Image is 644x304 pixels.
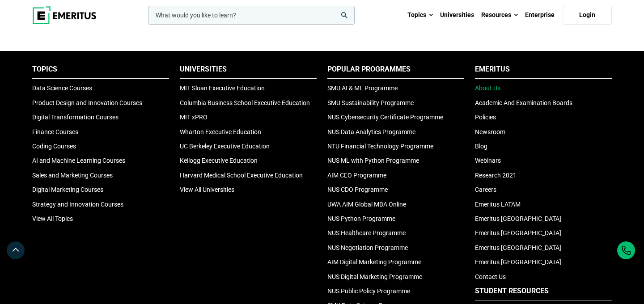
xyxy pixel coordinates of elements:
a: MIT Sloan Executive Education [180,84,265,92]
a: Wharton Executive Education [180,128,261,135]
a: Login [563,6,612,25]
a: Sales and Marketing Courses [32,172,113,179]
a: View All Topics [32,215,73,222]
a: NUS Healthcare Programme [327,229,406,236]
a: NUS Digital Marketing Programme [327,273,422,280]
a: NUS Data Analytics Programme [327,128,415,135]
a: Webinars [475,157,501,164]
a: SMU AI & ML Programme [327,84,398,92]
a: Digital Marketing Courses [32,186,103,193]
a: NTU Financial Technology Programme [327,143,433,150]
a: Finance Courses [32,128,78,135]
a: UWA AIM Global MBA Online [327,201,406,208]
a: AI and Machine Learning Courses [32,157,125,164]
a: Strategy and Innovation Courses [32,201,123,208]
a: MIT xPRO [180,114,208,121]
a: Columbia Business School Executive Education [180,99,310,106]
a: NUS Cybersecurity Certificate Programme [327,114,443,121]
a: Emeritus LATAM [475,201,521,208]
a: AIM Digital Marketing Programme [327,258,421,266]
a: Emeritus [GEOGRAPHIC_DATA] [475,229,561,236]
a: NUS Public Policy Programme [327,287,410,295]
a: SMU Sustainability Programme [327,99,414,106]
a: Harvard Medical School Executive Education [180,172,303,179]
a: UC Berkeley Executive Education [180,143,270,150]
a: Research 2021 [475,172,517,179]
a: About Us [475,84,500,92]
a: Coding Courses [32,143,76,150]
a: Contact Us [475,273,506,280]
a: Digital Transformation Courses [32,114,119,121]
a: Product Design and Innovation Courses [32,99,142,106]
a: AIM CEO Programme [327,172,386,179]
a: Emeritus [GEOGRAPHIC_DATA] [475,258,561,266]
a: Emeritus [GEOGRAPHIC_DATA] [475,215,561,222]
a: Academic And Examination Boards [475,99,572,106]
a: Emeritus [GEOGRAPHIC_DATA] [475,244,561,251]
a: NUS Negotiation Programme [327,244,408,251]
a: NUS Python Programme [327,215,395,222]
a: View All Universities [180,186,234,193]
a: Data Science Courses [32,84,92,92]
input: woocommerce-product-search-field-0 [148,6,355,25]
a: Policies [475,114,496,121]
a: Newsroom [475,128,505,135]
a: NUS ML with Python Programme [327,157,419,164]
a: Blog [475,143,487,150]
a: Careers [475,186,496,193]
a: NUS CDO Programme [327,186,388,193]
a: Kellogg Executive Education [180,157,258,164]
